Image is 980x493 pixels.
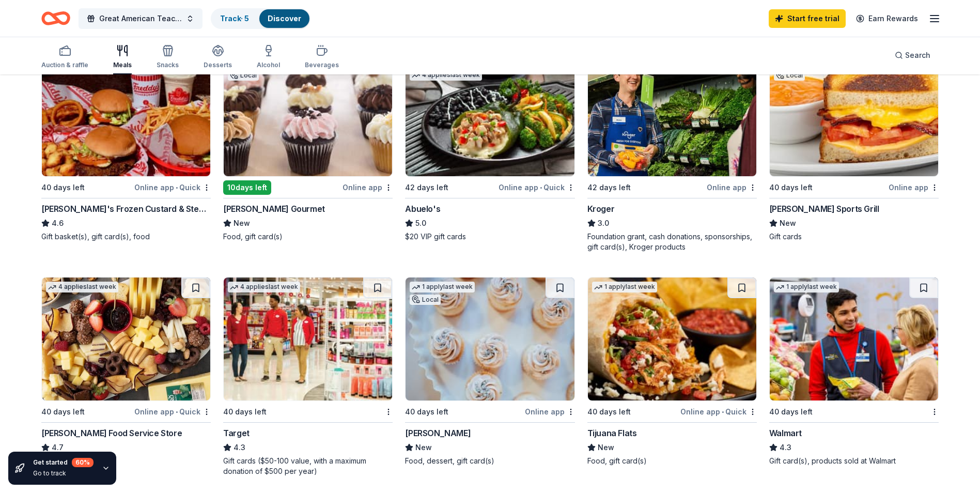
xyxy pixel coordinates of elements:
[33,469,94,477] div: Go to track
[41,6,70,30] a: Home
[886,45,939,66] button: Search
[587,232,757,252] div: Foundation grant, cash donations, sponsorships, gift card(s), Kroger products
[769,277,939,466] a: Image for Walmart1 applylast week40 days leftWalmart4.3Gift card(s), products sold at Walmart
[770,53,938,176] img: Image for Duffy's Sports Grill
[588,53,756,176] img: Image for Kroger
[587,181,631,194] div: 42 days left
[406,53,574,176] img: Image for Abuelo's
[499,181,575,194] div: Online app Quick
[769,456,939,466] div: Gift card(s), products sold at Walmart
[889,181,939,194] div: Online app
[224,53,392,176] img: Image for Wright's Gourmet
[220,14,249,23] a: Track· 5
[223,456,393,476] div: Gift cards ($50-100 value, with a maximum donation of $500 per year)
[157,40,179,74] button: Snacks
[234,441,245,454] span: 4.3
[41,277,211,466] a: Image for Gordon Food Service Store4 applieslast week40 days leftOnline app•Quick[PERSON_NAME] Fo...
[41,40,88,74] button: Auction & raffle
[769,9,846,28] a: Start free trial
[134,405,211,418] div: Online app Quick
[223,53,393,242] a: Image for Wright's Gourmet1 applylast weekLocal10days leftOnline app[PERSON_NAME] GourmetNewFood,...
[305,40,339,74] button: Beverages
[157,61,179,69] div: Snacks
[223,406,267,418] div: 40 days left
[204,40,232,74] button: Desserts
[587,427,637,439] div: Tijuana Flats
[42,278,210,400] img: Image for Gordon Food Service Store
[587,277,757,466] a: Image for Tijuana Flats1 applylast week40 days leftOnline app•QuickTijuana FlatsNewFood, gift car...
[405,203,440,215] div: Abuelo's
[770,278,938,400] img: Image for Walmart
[780,441,791,454] span: 4.3
[176,183,178,192] span: •
[257,40,280,74] button: Alcohol
[592,282,657,292] div: 1 apply last week
[343,181,393,194] div: Online app
[540,183,542,192] span: •
[204,61,232,69] div: Desserts
[769,203,879,215] div: [PERSON_NAME] Sports Grill
[223,427,250,439] div: Target
[99,12,182,25] span: Great American Teach In
[223,277,393,476] a: Image for Target4 applieslast week40 days leftTarget4.3Gift cards ($50-100 value, with a maximum ...
[406,278,574,400] img: Image for Alessi Bakery
[176,408,178,416] span: •
[405,456,574,466] div: Food, dessert, gift card(s)
[769,53,939,242] a: Image for Duffy's Sports Grill1 applylast weekLocal40 days leftOnline app[PERSON_NAME] Sports Gri...
[41,181,85,194] div: 40 days left
[707,181,757,194] div: Online app
[588,278,756,400] img: Image for Tijuana Flats
[598,217,609,229] span: 3.0
[405,53,574,242] a: Image for Abuelo's Top rated4 applieslast week42 days leftOnline app•QuickAbuelo's5.0$20 VIP gift...
[587,203,615,215] div: Kroger
[46,282,118,292] div: 4 applies last week
[113,40,132,74] button: Meals
[905,49,930,61] span: Search
[41,203,211,215] div: [PERSON_NAME]'s Frozen Custard & Steakburgers
[587,456,757,466] div: Food, gift card(s)
[224,278,392,400] img: Image for Target
[774,282,839,292] div: 1 apply last week
[234,217,250,229] span: New
[41,61,88,69] div: Auction & raffle
[268,14,301,23] a: Discover
[52,441,64,454] span: 4.7
[211,8,310,29] button: Track· 5Discover
[680,405,757,418] div: Online app Quick
[405,232,574,242] div: $20 VIP gift cards
[113,61,132,69] div: Meals
[405,181,448,194] div: 42 days left
[769,427,802,439] div: Walmart
[780,217,796,229] span: New
[405,406,448,418] div: 40 days left
[305,61,339,69] div: Beverages
[41,53,211,242] a: Image for Freddy's Frozen Custard & Steakburgers5 applieslast week40 days leftOnline app•Quick[PE...
[410,70,482,81] div: 4 applies last week
[228,282,300,292] div: 4 applies last week
[134,181,211,194] div: Online app Quick
[415,217,426,229] span: 5.0
[587,406,631,418] div: 40 days left
[598,441,614,454] span: New
[52,217,64,229] span: 4.6
[33,458,94,467] div: Get started
[769,181,813,194] div: 40 days left
[79,8,203,29] button: Great American Teach In
[42,53,210,176] img: Image for Freddy's Frozen Custard & Steakburgers
[850,9,924,28] a: Earn Rewards
[72,458,94,467] div: 60 %
[41,232,211,242] div: Gift basket(s), gift card(s), food
[410,282,475,292] div: 1 apply last week
[41,406,85,418] div: 40 days left
[223,203,325,215] div: [PERSON_NAME] Gourmet
[223,232,393,242] div: Food, gift card(s)
[774,70,805,81] div: Local
[769,406,813,418] div: 40 days left
[405,427,471,439] div: [PERSON_NAME]
[410,295,441,305] div: Local
[405,277,574,466] a: Image for Alessi Bakery1 applylast weekLocal40 days leftOnline app[PERSON_NAME]NewFood, dessert, ...
[525,405,575,418] div: Online app
[257,61,280,69] div: Alcohol
[228,70,259,81] div: Local
[415,441,432,454] span: New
